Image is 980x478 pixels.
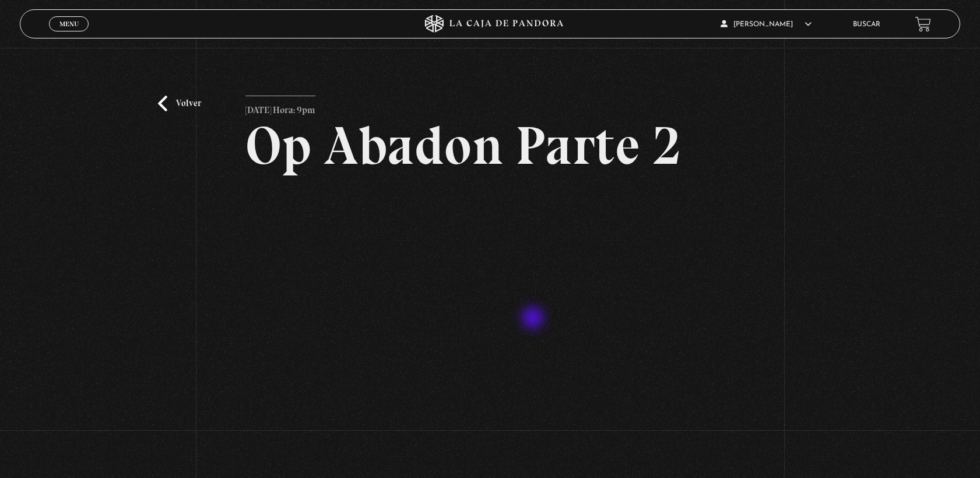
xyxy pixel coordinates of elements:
span: Cerrar [55,30,83,38]
h2: Op Abadon Parte 2 [245,119,735,173]
span: Menu [59,20,79,27]
a: Volver [158,96,201,111]
a: Buscar [853,21,880,28]
p: [DATE] Hora: 9pm [245,96,315,119]
iframe: Dailymotion video player – Abadon Hoy [245,190,735,467]
span: [PERSON_NAME] [721,21,812,28]
a: View your shopping cart [915,16,931,32]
